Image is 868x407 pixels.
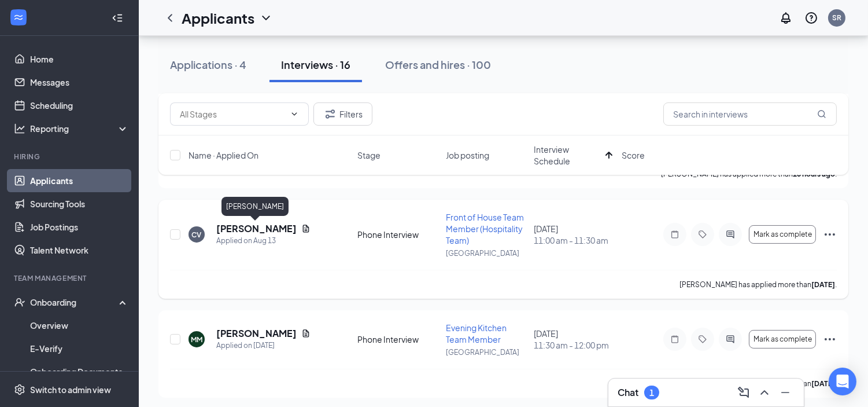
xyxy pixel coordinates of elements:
[534,234,615,246] span: 11:00 am - 11:30 am
[30,296,119,308] div: Onboarding
[823,332,837,346] svg: Ellipses
[534,144,601,167] span: Interview Schedule
[723,230,737,239] svg: ActiveChat
[301,224,311,233] svg: Document
[668,335,682,344] svg: Note
[216,235,311,247] div: Applied on Aug 13
[189,149,258,161] span: Name · Applied On
[30,215,129,239] a: Job Postings
[170,57,246,72] div: Applications · 4
[192,230,202,240] div: CV
[776,383,795,402] button: Minimize
[30,123,130,134] div: Reporting
[163,11,177,25] svg: ChevronLeft
[534,223,615,246] div: [DATE]
[663,102,837,126] input: Search in interviews
[446,322,507,344] span: Evening Kitchen Team Member
[30,94,129,117] a: Scheduling
[804,11,818,25] svg: QuestionInfo
[301,329,311,338] svg: Document
[180,108,285,120] input: All Stages
[534,328,615,351] div: [DATE]
[749,225,816,244] button: Mark as complete
[696,335,710,344] svg: Tag
[30,337,129,360] a: E-Verify
[259,11,273,25] svg: ChevronDown
[290,109,299,119] svg: ChevronDown
[14,384,25,395] svg: Settings
[534,339,615,351] span: 11:30 am - 12:00 pm
[668,230,682,239] svg: Note
[357,229,438,240] div: Phone Interview
[30,239,129,262] a: Talent Network
[758,386,771,399] svg: ChevronUp
[30,384,111,395] div: Switch to admin view
[30,47,129,71] a: Home
[446,149,489,161] span: Job posting
[30,71,129,94] a: Messages
[13,12,24,23] svg: WorkstreamLogo
[281,57,350,72] div: Interviews · 16
[778,386,792,399] svg: Minimize
[216,222,297,235] h5: [PERSON_NAME]
[313,102,372,126] button: Filter Filters
[811,280,835,289] b: [DATE]
[323,107,337,121] svg: Filter
[216,340,311,351] div: Applied on [DATE]
[749,330,816,349] button: Mark as complete
[216,327,297,340] h5: [PERSON_NAME]
[14,123,25,134] svg: Analysis
[446,248,527,258] p: [GEOGRAPHIC_DATA]
[30,192,129,215] a: Sourcing Tools
[823,228,837,241] svg: Ellipses
[649,388,654,398] div: 1
[723,335,737,344] svg: ActiveChat
[679,280,837,289] p: [PERSON_NAME] has applied more than .
[622,149,645,161] span: Score
[14,296,25,308] svg: UserCheck
[602,148,616,162] svg: ArrowUp
[817,109,826,119] svg: MagnifyingGlass
[811,379,835,388] b: [DATE]
[737,386,751,399] svg: ComposeMessage
[829,368,856,395] div: Open Intercom Messenger
[191,335,202,344] div: MM
[779,11,793,25] svg: Notifications
[696,230,710,239] svg: Tag
[30,360,129,383] a: Onboarding Documents
[182,8,254,28] h1: Applicants
[734,383,753,402] button: ComposeMessage
[618,386,638,399] h3: Chat
[754,335,812,343] span: Mark as complete
[754,230,812,239] span: Mark as complete
[14,273,127,283] div: Team Management
[30,314,129,337] a: Overview
[446,347,527,357] p: [GEOGRAPHIC_DATA]
[112,12,123,24] svg: Collapse
[385,57,491,72] div: Offers and hires · 100
[446,212,524,245] span: Front of House Team Member (Hospitality Team)
[755,383,774,402] button: ChevronUp
[832,13,841,23] div: SR
[221,197,289,216] div: [PERSON_NAME]
[357,149,381,161] span: Stage
[14,152,127,162] div: Hiring
[357,333,438,345] div: Phone Interview
[30,169,129,192] a: Applicants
